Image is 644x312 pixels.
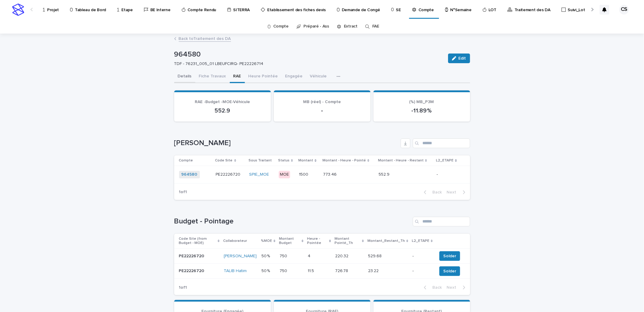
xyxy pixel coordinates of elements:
[379,171,391,177] p: 552.9
[224,268,247,274] a: TALIB Hatim
[308,252,312,259] p: 4
[436,157,453,164] p: L2_ETAPE
[308,267,315,274] p: 11.5
[412,254,432,259] p: -
[298,157,313,164] p: Montant
[335,236,360,247] p: Montant Pointé_Th
[413,217,470,226] input: Search
[279,236,300,247] p: Montant Budget
[303,19,329,34] a: Préparé - Ass
[378,157,424,164] p: Montant - Heure - Restant
[344,19,357,34] a: Extract
[335,267,350,274] p: 726.78
[412,268,432,274] p: -
[372,19,379,34] a: FAE
[429,285,442,290] span: Back
[224,254,257,259] a: [PERSON_NAME]
[443,268,456,274] span: Solder
[323,171,338,177] p: 773.46
[245,70,282,83] button: Heure Pointée
[322,157,366,164] p: Montant - Heure - Pointé
[307,236,328,247] p: Heure - Pointée
[299,171,309,177] p: 1500
[273,19,289,34] a: Compte
[281,107,363,114] p: -
[249,172,269,177] a: SPIE_MOE
[179,236,216,247] p: Code Site (from Budget - MOE)
[437,172,460,177] p: -
[447,190,460,194] span: Next
[368,252,383,259] p: 529.68
[223,238,247,244] p: Collaborateur
[282,70,306,83] button: Engagée
[381,107,463,114] p: -11.89 %
[261,238,272,244] p: %MOE
[439,251,460,261] button: Solder
[174,61,441,67] p: TDF - 76231_005_01 LBEUFCIRQ- PE22226714
[195,100,250,104] span: RAE -Budget -MOE-Véhicule
[230,70,245,83] button: RAE
[174,70,195,83] button: Details
[335,252,350,259] p: 220.32
[444,190,470,195] button: Next
[280,267,288,274] p: 750
[179,252,206,259] p: PE22226720
[280,252,288,259] p: 750
[181,107,264,114] p: 552.9
[174,139,398,148] h1: [PERSON_NAME]
[174,249,470,264] tr: PE22226720PE22226720 [PERSON_NAME] 50 %50 % 750750 44 220.32220.32 529.68529.68 -Solder
[216,171,242,177] p: PE22226720
[619,5,629,15] div: CS
[179,35,231,42] a: Back toTraitement des DA
[261,267,271,274] p: 50 %
[215,157,233,164] p: Code Site
[248,157,272,164] p: Sous Traitant
[179,157,193,164] p: Compte
[448,54,470,63] button: Edit
[303,100,341,104] span: MB (réel) - Compte
[261,252,271,259] p: 50 %
[195,70,230,83] button: Fiche Travaux
[306,70,331,83] button: Véhicule
[278,157,290,164] p: Status
[409,100,434,104] span: (%) MB_P3M
[447,285,460,290] span: Next
[367,238,405,244] p: Montant_Restant_Th
[174,280,192,295] p: 1 of 1
[459,56,466,60] span: Edit
[444,285,470,290] button: Next
[174,50,443,59] p: 964580
[179,267,206,274] p: PE22226720
[419,285,444,290] button: Back
[443,253,456,259] span: Solder
[174,264,470,279] tr: PE22226720PE22226720 TALIB Hatim 50 %50 % 750750 11.511.5 726.78726.78 23.2223.22 -Solder
[429,190,442,194] span: Back
[174,166,470,183] tr: 964580 PE22226720PE22226720 SPIE_MOE MOE15001500 773.46773.46 552.9552.9 -
[368,267,380,274] p: 23.22
[419,190,444,195] button: Back
[181,172,197,177] a: 964580
[174,217,410,226] h1: Budget - Pointage
[174,185,192,200] p: 1 of 1
[279,171,290,178] div: MOE
[413,138,470,148] input: Search
[12,4,24,16] img: stacker-logo-s-only.png
[439,266,460,276] button: Solder
[412,238,429,244] p: L2_ETAPE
